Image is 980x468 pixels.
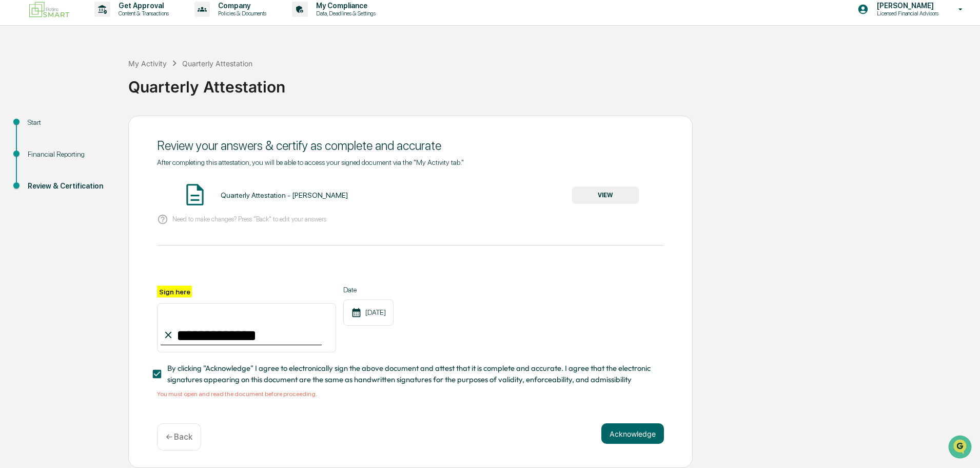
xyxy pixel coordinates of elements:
a: 🗄️Attestations [70,125,131,144]
div: Quarterly Attestation [182,59,252,68]
div: My Activity [128,59,167,68]
div: [DATE] [343,299,394,326]
div: 🗄️ [74,130,83,139]
p: Company [210,2,271,10]
p: Licensed Financial Advisors [869,10,944,17]
button: Acknowledge [601,423,664,444]
button: VIEW [572,186,639,204]
span: Data Lookup [21,149,65,159]
p: ← Back [166,432,192,442]
p: Get Approval [110,2,174,10]
label: Sign here [157,286,192,297]
div: We're available if you need us! [35,89,130,97]
div: Financial Reporting [28,149,112,160]
div: 🔎 [10,150,18,158]
div: Review & Certification [28,181,112,192]
div: Start [28,117,112,128]
p: Policies & Documents [210,10,271,17]
span: Attestations [85,129,127,140]
p: Content & Transactions [110,10,174,17]
span: By clicking "Acknowledge" I agree to electronically sign the above document and attest that it is... [167,363,656,386]
span: Pylon [102,174,124,182]
p: Data, Deadlines & Settings [308,10,381,17]
p: [PERSON_NAME] [869,2,944,10]
a: 🖐️Preclearance [6,125,70,144]
span: Preclearance [21,129,66,140]
span: After completing this attestation, you will be able to access your signed document via the "My Ac... [157,158,464,166]
div: Start new chat [35,79,168,89]
a: Powered byPylon [72,174,124,182]
div: You must open and read the document before proceeding. [157,390,664,398]
iframe: Open customer support [947,434,975,462]
div: Quarterly Attestation - [PERSON_NAME] [221,191,348,199]
p: My Compliance [308,2,381,10]
button: Start new chat [174,82,187,94]
p: How can we help? [10,22,187,38]
img: 1746055101610-c473b297-6a78-478c-a979-82029cc54cd1 [10,79,29,97]
div: Review your answers & certify as complete and accurate [157,138,664,153]
a: 🔎Data Lookup [6,145,69,163]
img: Document Icon [182,182,208,208]
label: Date [343,286,394,294]
div: Quarterly Attestation [128,69,975,96]
div: 🖐️ [10,130,18,139]
p: Need to make changes? Press "Back" to edit your answers [172,215,326,223]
